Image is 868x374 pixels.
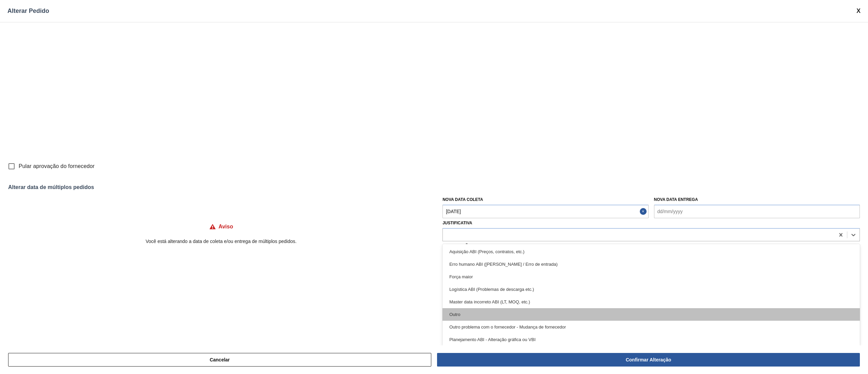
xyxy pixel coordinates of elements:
div: Outro problema com o fornecedor - Mudança de fornecedor [442,321,860,333]
button: Confirmar Alteração [437,353,860,367]
span: Pular aprovação do fornecedor [19,162,95,170]
label: Nova Data Coleta [442,197,483,202]
input: dd/mm/yyyy [442,205,648,218]
input: dd/mm/yyyy [654,205,860,218]
h4: Aviso [219,224,233,230]
button: Cancelar [8,353,431,367]
label: Observação [442,241,860,251]
div: Logística ABI (Problemas de descarga etc.) [442,283,860,296]
div: Master data incorreto ABI (LT, MOQ, etc.) [442,296,860,308]
p: Você está alterando a data de coleta e/ou entrega de múltiplos pedidos. [8,239,434,244]
label: Nova Data Entrega [654,197,698,202]
div: Aquisição ABI (Preços, contratos, etc.) [442,245,860,258]
span: Alterar Pedido [7,7,49,15]
div: Força maior [442,270,860,283]
label: Justificativa [442,221,472,225]
div: Planejamento ABI - Alteração gráfica ou VBI [442,333,860,346]
div: Alterar data de múltiplos pedidos [8,184,860,190]
button: Close [640,205,649,218]
div: Outro [442,308,860,321]
div: Erro humano ABI ([PERSON_NAME] / Erro de entrada) [442,258,860,270]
